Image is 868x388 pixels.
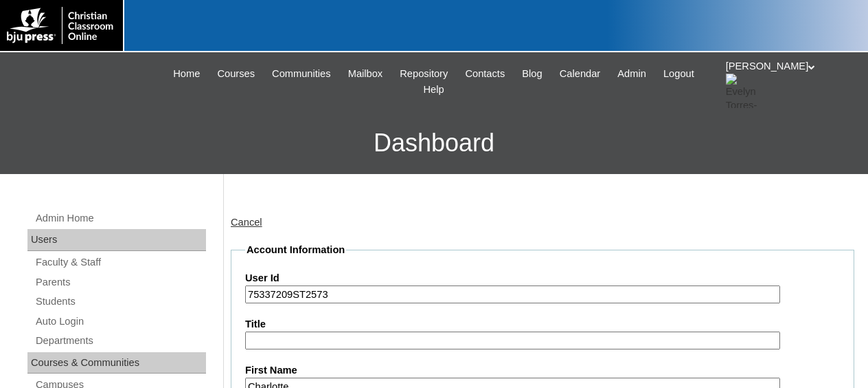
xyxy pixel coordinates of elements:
h3: Dashboard [7,112,861,174]
a: Mailbox [341,66,390,82]
img: Evelyn Torres-Lopez [726,74,760,108]
a: Calendar [553,66,607,82]
a: Blog [515,66,549,82]
a: Departments [34,332,206,349]
label: User Id [245,271,840,285]
label: Title [245,317,840,332]
span: Mailbox [348,66,383,82]
legend: Account Information [245,243,346,257]
img: logo-white.png [7,7,116,44]
span: Communities [272,66,331,82]
a: Faculty & Staff [34,254,206,271]
a: Admin [610,66,653,82]
span: Help [423,82,444,98]
span: Home [173,66,200,82]
div: Courses & Communities [27,352,206,374]
label: First Name [245,363,840,378]
span: Admin [617,66,646,82]
a: Home [166,66,207,82]
a: Parents [34,274,206,291]
span: Contacts [465,66,505,82]
a: Repository [393,66,455,82]
span: Courses [217,66,255,82]
span: Calendar [560,66,600,82]
a: Contacts [458,66,512,82]
span: Blog [522,66,542,82]
a: Students [34,293,206,310]
a: Logout [656,66,701,82]
div: [PERSON_NAME] [726,59,854,108]
a: Communities [265,66,338,82]
a: Auto Login [34,313,206,330]
span: Logout [663,66,694,82]
a: Help [416,82,450,98]
a: Courses [210,66,262,82]
span: Repository [400,66,448,82]
a: Cancel [231,217,262,228]
div: Users [27,229,206,251]
a: Admin Home [34,210,206,227]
